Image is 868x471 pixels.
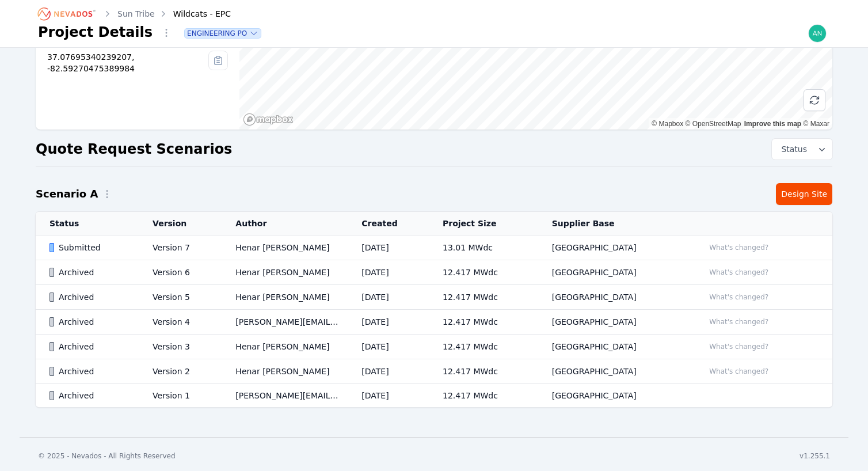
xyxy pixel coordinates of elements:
td: [DATE] [348,359,429,384]
div: Archived [50,267,133,278]
div: Archived [50,316,133,328]
button: What's changed? [704,340,774,353]
tr: SubmittedVersion 7Henar [PERSON_NAME][DATE]13.01 MWdc[GEOGRAPHIC_DATA]What's changed? [36,235,832,260]
td: Henar [PERSON_NAME] [222,359,348,384]
td: [GEOGRAPHIC_DATA] [538,235,690,260]
div: Archived [50,291,133,303]
th: Project Size [429,212,538,235]
td: [DATE] [348,384,429,408]
td: 12.417 MWdc [429,359,538,384]
h1: Project Details [38,23,153,41]
tr: ArchivedVersion 5Henar [PERSON_NAME][DATE]12.417 MWdc[GEOGRAPHIC_DATA]What's changed? [36,285,832,310]
div: © 2025 - Nevados - All Rights Reserved [38,451,176,461]
td: [DATE] [348,260,429,285]
td: Henar [PERSON_NAME] [222,260,348,285]
td: [DATE] [348,285,429,310]
td: 13.01 MWdc [429,235,538,260]
button: Engineering PO [185,29,261,38]
td: [PERSON_NAME][EMAIL_ADDRESS][PERSON_NAME][DOMAIN_NAME] [222,384,348,408]
div: 37.07695340239207, -82.59270475389984 [47,51,208,74]
td: [GEOGRAPHIC_DATA] [538,335,690,359]
td: Version 3 [139,335,222,359]
td: [DATE] [348,235,429,260]
img: andrew@nevados.solar [808,24,827,43]
div: Submitted [50,242,133,253]
td: 12.417 MWdc [429,310,538,335]
button: Status [772,139,832,159]
td: [GEOGRAPHIC_DATA] [538,384,690,408]
td: [GEOGRAPHIC_DATA] [538,359,690,384]
tr: ArchivedVersion 6Henar [PERSON_NAME][DATE]12.417 MWdc[GEOGRAPHIC_DATA]What's changed? [36,260,832,285]
td: Henar [PERSON_NAME] [222,235,348,260]
h2: Quote Request Scenarios [36,140,232,158]
div: Wildcats - EPC [157,8,231,20]
button: What's changed? [704,316,774,328]
tr: ArchivedVersion 4[PERSON_NAME][EMAIL_ADDRESS][PERSON_NAME][DOMAIN_NAME][DATE]12.417 MWdc[GEOGRAPH... [36,310,832,335]
span: Status [776,143,807,155]
td: Henar [PERSON_NAME] [222,285,348,310]
th: Created [348,212,429,235]
a: OpenStreetMap [686,120,741,128]
nav: Breadcrumb [38,5,231,23]
a: Mapbox homepage [243,113,294,126]
button: What's changed? [704,266,774,279]
div: Archived [50,366,133,377]
a: Maxar [803,120,829,128]
a: Improve this map [744,120,801,128]
th: Status [36,212,139,235]
td: [DATE] [348,335,429,359]
td: Version 2 [139,359,222,384]
tr: ArchivedVersion 3Henar [PERSON_NAME][DATE]12.417 MWdc[GEOGRAPHIC_DATA]What's changed? [36,335,832,359]
td: [GEOGRAPHIC_DATA] [538,285,690,310]
td: Version 5 [139,285,222,310]
td: 12.417 MWdc [429,335,538,359]
td: [GEOGRAPHIC_DATA] [538,310,690,335]
a: Design Site [776,183,832,205]
button: What's changed? [704,291,774,303]
button: What's changed? [704,241,774,254]
td: 12.417 MWdc [429,285,538,310]
div: Archived [50,390,133,401]
th: Author [222,212,348,235]
th: Supplier Base [538,212,690,235]
tr: ArchivedVersion 2Henar [PERSON_NAME][DATE]12.417 MWdc[GEOGRAPHIC_DATA]What's changed? [36,359,832,384]
td: 12.417 MWdc [429,260,538,285]
a: Sun Tribe [117,8,155,20]
tr: ArchivedVersion 1[PERSON_NAME][EMAIL_ADDRESS][PERSON_NAME][DOMAIN_NAME][DATE]12.417 MWdc[GEOGRAPH... [36,384,832,408]
td: Version 1 [139,384,222,408]
td: [GEOGRAPHIC_DATA] [538,260,690,285]
td: [PERSON_NAME][EMAIL_ADDRESS][PERSON_NAME][DOMAIN_NAME] [222,310,348,335]
th: Version [139,212,222,235]
h2: Scenario A [36,186,98,202]
a: Mapbox [652,120,683,128]
td: Version 4 [139,310,222,335]
button: What's changed? [704,365,774,378]
td: 12.417 MWdc [429,384,538,408]
div: Archived [50,341,133,352]
div: v1.255.1 [800,451,830,461]
td: Version 7 [139,235,222,260]
td: Version 6 [139,260,222,285]
td: Henar [PERSON_NAME] [222,335,348,359]
td: [DATE] [348,310,429,335]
